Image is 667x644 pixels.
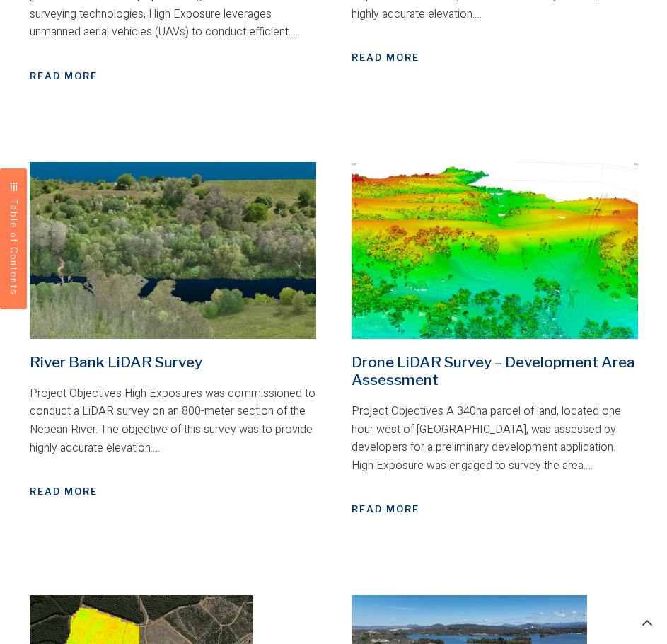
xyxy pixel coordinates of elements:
span: Table of Contents [8,200,19,295]
a: Drone LiDAR Survey – Development Area Assessment [352,353,635,389]
p: Project Objectives A 340ha parcel of land, located one hour west of [GEOGRAPHIC_DATA], was assess... [352,403,638,475]
a: Read More [352,51,419,65]
a: Read More [352,502,419,517]
a: Read More [30,485,98,499]
p: Project Objectives High Exposures was commissioned to conduct a LiDAR survey on an 800-meter sect... [30,385,316,457]
a: Read More [30,69,98,84]
a: River Bank LiDAR Survey [30,353,202,371]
